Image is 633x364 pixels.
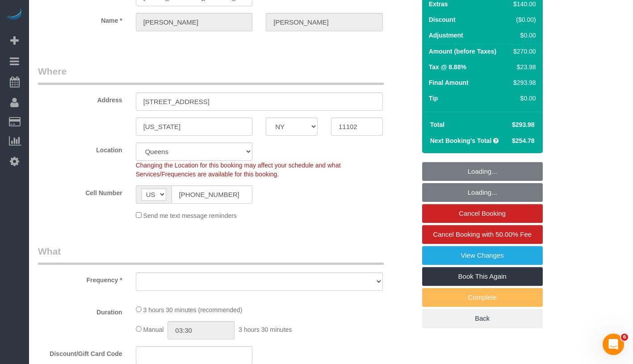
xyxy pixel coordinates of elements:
span: 6 [621,334,628,341]
input: Zip Code [331,117,383,136]
input: First Name [136,13,253,31]
label: Discount/Gift Card Code [31,346,129,358]
legend: What [38,245,384,265]
input: Cell Number [172,185,253,204]
input: Last Name [266,13,383,31]
label: Location [31,142,129,155]
span: Manual [143,326,164,333]
div: $270.00 [510,47,536,56]
iframe: Intercom live chat [603,334,624,355]
label: Tax @ 8.88% [429,63,466,71]
span: $293.98 [512,121,535,128]
label: Final Amount [429,78,469,87]
label: Discount [429,15,456,24]
div: $0.00 [510,94,536,103]
a: Book This Again [422,267,543,286]
input: City [136,117,253,136]
a: View Changes [422,246,543,265]
div: ($0.00) [510,15,536,24]
span: Send me text message reminders [143,212,237,219]
span: Changing the Location for this booking may affect your schedule and what Services/Frequencies are... [136,162,341,178]
strong: Total [430,121,444,128]
label: Duration [31,305,129,317]
label: Tip [429,94,438,103]
label: Adjustment [429,31,463,40]
span: 3 hours 30 minutes [239,326,292,333]
a: Back [422,309,543,328]
label: Amount (before Taxes) [429,47,496,56]
legend: Where [38,65,384,85]
div: $0.00 [510,31,536,40]
span: Cancel Booking with 50.00% Fee [433,230,532,238]
a: Cancel Booking [422,204,543,223]
span: $254.78 [512,137,535,144]
strong: Next Booking's Total [430,137,492,144]
label: Frequency * [31,272,129,285]
a: Cancel Booking with 50.00% Fee [422,225,543,244]
label: Cell Number [31,185,129,197]
div: $23.98 [510,63,536,71]
label: Address [31,92,129,105]
label: Name * [31,13,129,25]
div: $293.98 [510,78,536,87]
img: Automaid Logo [5,9,23,21]
span: 3 hours 30 minutes (recommended) [143,306,243,314]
